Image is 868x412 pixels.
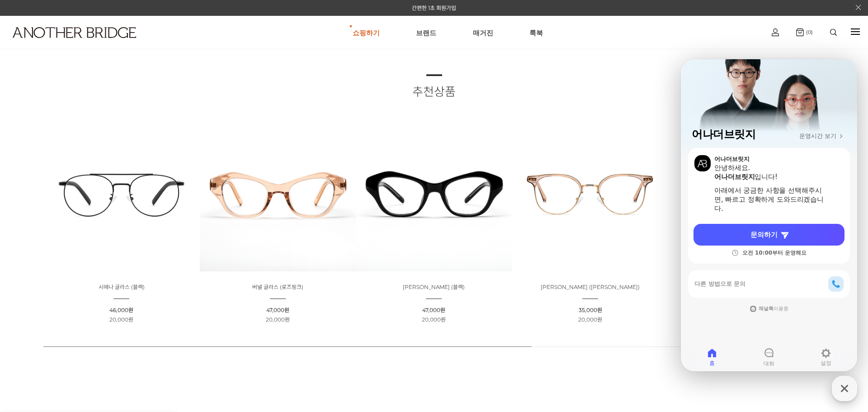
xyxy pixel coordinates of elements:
a: [PERSON_NAME] ([PERSON_NAME]) [541,284,640,290]
span: 20,000원 [266,316,290,323]
img: logo [13,27,136,38]
span: 20,000원 [422,316,446,323]
a: [PERSON_NAME] (블랙) [403,284,465,290]
img: cart [796,28,804,36]
span: 35,000원 [579,307,602,313]
a: 매거진 [473,16,493,49]
img: 버널 글라스 로즈핑크 - 세련된 클래식 안경 제품 이미지 [200,115,356,272]
span: 46,000원 [109,307,133,313]
a: (0) [796,28,813,36]
span: (0) [804,29,813,35]
span: 추천상품 [412,85,456,99]
span: 47,000원 [266,307,289,313]
img: 버널 글라스 (블랙) - 세련된 안경 이미지 [356,115,512,272]
a: 브랜드 [416,16,436,49]
a: 쇼핑하기 [353,16,380,49]
img: search [830,29,837,36]
a: 버널 글라스 (로즈핑크) [252,284,303,290]
span: 20,000원 [109,316,133,323]
a: 룩북 [529,16,543,49]
img: 메스 글라스 투명 - 심플한 디자인의 안경 이미지 [668,115,825,272]
a: 시에나 글라스 (블랙) [99,284,145,290]
iframe: Channel chat [681,59,857,371]
img: 시에나 글라스 - 블랙 안경 이미지 [43,115,200,272]
span: 47,000원 [422,307,445,313]
a: logo [5,27,135,60]
span: 20,000원 [578,316,602,323]
img: cart [772,28,779,36]
a: 간편한 1초 회원가입 [412,5,456,11]
img: 페이즐리 글라스 로즈골드 제품 이미지 [512,115,669,272]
